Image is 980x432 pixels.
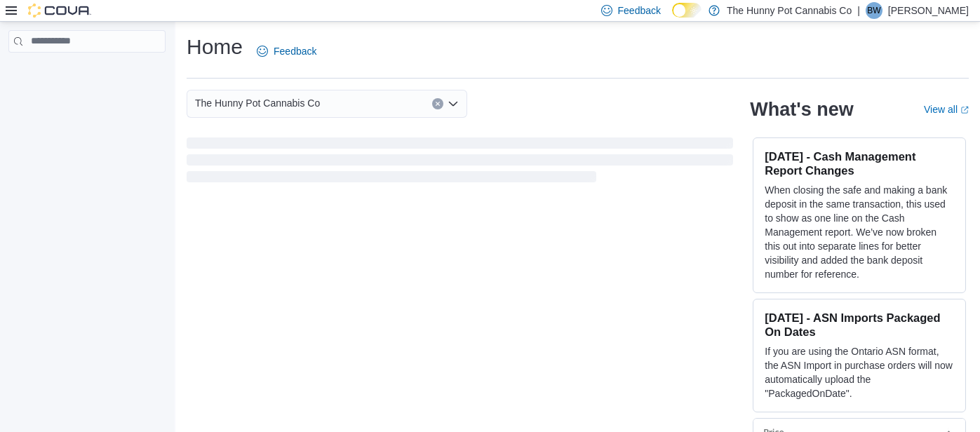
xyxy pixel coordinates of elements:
[672,18,673,18] span: Dark Mode
[765,311,954,339] h3: [DATE] - ASN Imports Packaged On Dates
[765,344,954,400] p: If you are using the Ontario ASN format, the ASN Import in purchase orders will now automatically...
[857,2,860,19] p: |
[750,98,853,121] h2: What's new
[672,3,702,18] input: Dark Mode
[432,98,443,109] button: Clear input
[888,2,969,19] p: [PERSON_NAME]
[274,44,316,58] span: Feedback
[8,55,166,89] nav: Complex example
[187,33,243,61] h1: Home
[866,2,882,19] div: Bonnie Wong
[28,4,91,18] img: Cova
[765,149,954,177] h3: [DATE] - Cash Management Report Changes
[448,98,459,109] button: Open list of options
[765,183,954,281] p: When closing the safe and making a bank deposit in the same transaction, this used to show as one...
[251,37,322,65] a: Feedback
[960,106,969,114] svg: External link
[727,2,852,19] p: The Hunny Pot Cannabis Co
[924,104,969,115] a: View allExternal link
[187,140,733,185] span: Loading
[867,2,880,19] span: BW
[618,4,661,18] span: Feedback
[195,95,320,112] span: The Hunny Pot Cannabis Co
